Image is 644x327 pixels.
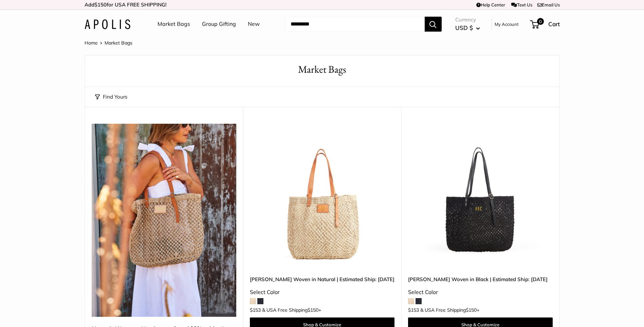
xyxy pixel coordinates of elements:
span: $150 [308,307,318,313]
span: USD $ [455,24,473,31]
a: Mercado Woven in Natural | Estimated Ship: Oct. 12thMercado Woven in Natural | Estimated Ship: Oc... [250,124,394,269]
a: [PERSON_NAME] Woven in Black | Estimated Ship: [DATE] [408,275,553,283]
a: Mercado Woven in Black | Estimated Ship: Oct. 19thMercado Woven in Black | Estimated Ship: Oct. 19th [408,124,553,269]
a: Home [85,40,98,46]
span: $153 [408,307,419,313]
img: Mercado Woven in Black | Estimated Ship: Oct. 19th [408,124,553,269]
a: Market Bags [158,19,190,29]
span: Cart [548,20,560,28]
img: Mercado Woven in Natural | Estimated Ship: Oct. 12th [250,124,394,269]
div: Select Color [408,287,553,297]
h1: Market Bags [95,62,549,77]
a: Email Us [537,2,560,7]
span: & USA Free Shipping + [262,308,321,312]
a: My Account [495,20,519,28]
a: 0 Cart [531,19,560,30]
div: Select Color [250,287,394,297]
a: Help Center [476,2,505,7]
nav: Breadcrumb [85,38,132,47]
span: $153 [250,307,261,313]
span: 0 [537,18,544,25]
span: Currency [455,15,480,24]
span: $150 [466,307,477,313]
a: Group Gifting [202,19,236,29]
button: Find Yours [95,92,127,102]
a: Text Us [511,2,532,7]
img: Mercado Woven — Handwoven from 100% golden jute by artisan women taking over 20 hours to craft. [92,124,236,317]
button: Search [425,17,442,32]
span: & USA Free Shipping + [420,308,479,312]
button: USD $ [455,22,480,33]
span: Market Bags [105,40,132,46]
a: [PERSON_NAME] Woven in Natural | Estimated Ship: [DATE] [250,275,394,283]
a: New [248,19,260,29]
img: Apolis [85,19,130,29]
span: $150 [94,1,107,8]
input: Search... [285,17,425,32]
